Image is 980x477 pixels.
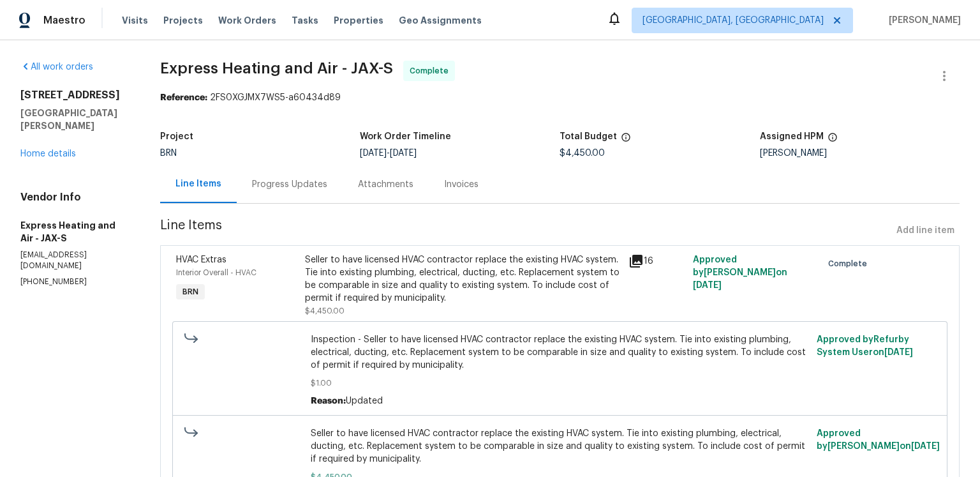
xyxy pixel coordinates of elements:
span: Approved by [PERSON_NAME] on [693,255,787,290]
span: Reason: [311,397,346,405]
div: Seller to have licensed HVAC contractor replace the existing HVAC system. Tie into existing plumb... [305,254,620,305]
h5: [GEOGRAPHIC_DATA][PERSON_NAME] [20,107,130,132]
div: Line Items [175,178,221,190]
h4: Vendor Info [20,191,130,204]
span: Complete [828,257,872,270]
span: $4,450.00 [560,149,605,158]
span: Tasks [292,16,318,25]
a: Home details [20,149,76,158]
div: 2FS0XGJMX7WS5-a60434d89 [160,91,960,104]
b: Reference: [160,93,207,102]
span: [DATE] [390,149,417,158]
p: [PHONE_NUMBER] [20,276,130,287]
span: Properties [334,14,383,27]
span: Interior Overall - HVAC [176,269,256,276]
span: Inspection - Seller to have licensed HVAC contractor replace the existing HVAC system. Tie into e... [311,333,809,372]
span: - [360,149,417,158]
div: 16 [628,254,685,269]
h5: Total Budget [560,132,617,141]
div: [PERSON_NAME] [760,149,960,158]
span: [GEOGRAPHIC_DATA], [GEOGRAPHIC_DATA] [642,14,824,27]
a: All work orders [20,63,93,72]
span: Approved by [PERSON_NAME] on [817,429,940,451]
span: Line Items [160,219,891,243]
span: [DATE] [884,348,913,357]
p: [EMAIL_ADDRESS][DOMAIN_NAME] [20,250,130,271]
span: Visits [122,14,148,27]
span: $4,450.00 [305,307,345,315]
span: The total cost of line items that have been proposed by Opendoor. This sum includes line items th... [621,132,631,149]
span: [PERSON_NAME] [884,14,961,27]
span: Geo Assignments [399,14,482,27]
div: Invoices [444,178,479,191]
h5: Work Order Timeline [360,132,451,141]
div: Progress Updates [252,178,327,191]
span: [DATE] [911,442,940,451]
span: [DATE] [360,149,387,158]
h2: [STREET_ADDRESS] [20,89,130,102]
span: Express Heating and Air - JAX-S [160,61,393,76]
div: Attachments [358,178,413,191]
span: BRN [177,285,204,298]
span: Work Orders [218,14,276,27]
h5: Project [160,132,193,141]
span: Approved by Refurby System User on [817,335,913,357]
span: [DATE] [693,281,722,290]
span: HVAC Extras [176,255,226,264]
h5: Assigned HPM [760,132,824,141]
span: The hpm assigned to this work order. [828,132,838,149]
span: Seller to have licensed HVAC contractor replace the existing HVAC system. Tie into existing plumb... [311,427,809,466]
span: Complete [410,64,454,77]
span: $1.00 [311,377,809,390]
span: Projects [163,14,203,27]
span: BRN [160,149,177,158]
h5: Express Heating and Air - JAX-S [20,219,130,245]
span: Maestro [43,14,85,27]
span: Updated [346,397,383,405]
